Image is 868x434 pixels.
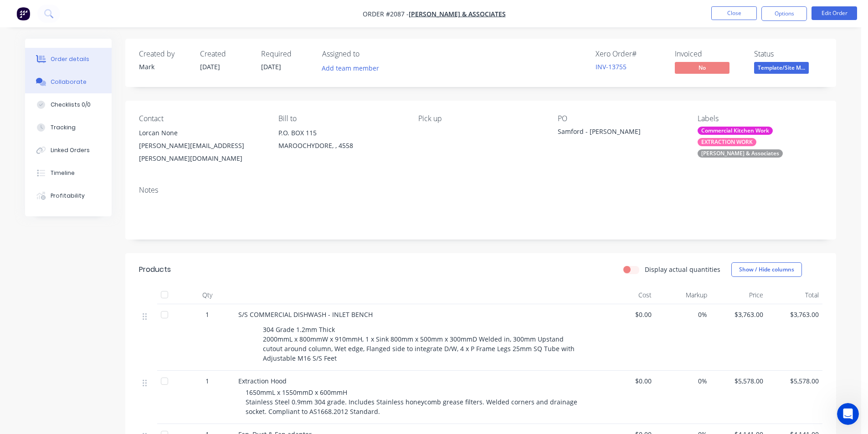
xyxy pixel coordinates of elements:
[51,169,75,177] div: Timeline
[645,265,720,274] label: Display actual quantities
[51,101,91,109] div: Checklists 0/0
[655,286,711,304] div: Markup
[754,62,809,76] button: Template/Site M...
[51,146,90,154] div: Linked Orders
[200,62,220,71] span: [DATE]
[25,48,112,71] button: Order details
[698,127,773,135] div: Commercial Kitchen Work
[205,310,209,319] span: 1
[139,127,264,139] div: Lorcan None
[25,139,112,162] button: Linked Orders
[761,6,807,21] button: Options
[322,50,413,58] div: Assigned to
[596,50,664,58] div: Xero Order #
[259,323,588,365] div: 304 Grade 1.2mm Thick 2000mmL x 800mmW x 910mmH, 1 x Sink 800mm x 500mm x 300mmD Welded in, 300mm...
[246,388,579,416] span: 1650mmL x 1550mmD x 600mmH Stainless Steel 0.9mm 304 grade. Includes Stainless honeycomb grease f...
[770,310,819,319] span: $3,763.00
[25,93,112,116] button: Checklists 0/0
[139,139,264,165] div: [PERSON_NAME][EMAIL_ADDRESS][PERSON_NAME][DOMAIN_NAME]
[711,286,767,304] div: Price
[698,138,756,146] div: EXTRACTION WORK
[698,114,822,123] div: Labels
[714,310,763,319] span: $3,763.00
[731,262,802,277] button: Show / Hide columns
[409,10,506,18] a: [PERSON_NAME] & ASSOCIATES
[711,6,757,20] button: Close
[675,50,743,58] div: Invoiced
[238,377,287,385] span: Extraction Hood
[51,123,76,132] div: Tracking
[317,62,384,74] button: Add team member
[25,71,112,93] button: Collaborate
[659,310,708,319] span: 0%
[16,7,30,20] img: Factory
[139,264,171,275] div: Products
[51,192,85,200] div: Profitability
[139,62,189,71] div: Mark
[770,376,819,386] span: $5,578.00
[603,376,652,386] span: $0.00
[754,50,822,58] div: Status
[200,50,250,58] div: Created
[278,139,403,152] div: MAROOCHYDORE, , 4558
[25,116,112,139] button: Tracking
[51,78,87,86] div: Collaborate
[139,127,264,165] div: Lorcan None[PERSON_NAME][EMAIL_ADDRESS][PERSON_NAME][DOMAIN_NAME]
[261,62,281,71] span: [DATE]
[238,310,373,319] span: S/S COMMERCIAL DISHWASH - INLET BENCH
[418,114,543,123] div: Pick up
[180,286,235,304] div: Qty
[596,62,627,71] a: INV-13755
[558,114,683,123] div: PO
[812,6,857,20] button: Edit Order
[261,50,311,58] div: Required
[278,127,403,156] div: P.O. BOX 115MAROOCHYDORE, , 4558
[659,376,708,386] span: 0%
[558,127,672,139] div: Samford - [PERSON_NAME]
[837,403,859,425] iframe: Intercom live chat
[675,62,729,73] span: No
[278,127,403,139] div: P.O. BOX 115
[322,62,384,74] button: Add team member
[767,286,823,304] div: Total
[25,184,112,207] button: Profitability
[205,376,209,386] span: 1
[25,162,112,184] button: Timeline
[139,186,822,194] div: Notes
[278,114,403,123] div: Bill to
[599,286,655,304] div: Cost
[139,114,264,123] div: Contact
[754,62,809,73] span: Template/Site M...
[51,55,89,63] div: Order details
[714,376,763,386] span: $5,578.00
[603,310,652,319] span: $0.00
[139,50,189,58] div: Created by
[698,149,783,158] div: [PERSON_NAME] & Associates
[363,10,409,18] span: Order #2087 -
